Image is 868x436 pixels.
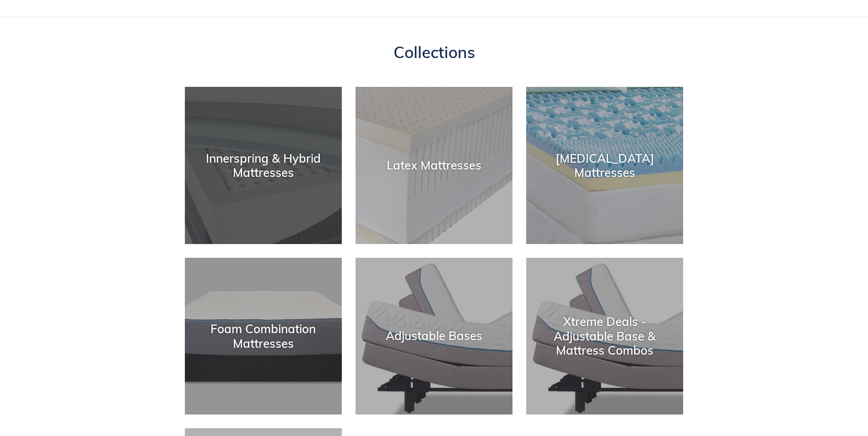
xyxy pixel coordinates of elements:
div: Xtreme Deals - Adjustable Base & Mattress Combos [526,315,683,358]
a: Adjustable Bases [356,258,512,415]
div: Adjustable Bases [356,329,512,343]
a: Latex Mattresses [356,87,512,244]
a: Xtreme Deals - Adjustable Base & Mattress Combos [526,258,683,415]
h1: Collections [185,43,684,62]
a: Foam Combination Mattresses [185,258,342,415]
div: Latex Mattresses [356,159,512,173]
div: Foam Combination Mattresses [185,322,342,350]
div: Innerspring & Hybrid Mattresses [185,151,342,180]
a: Innerspring & Hybrid Mattresses [185,87,342,244]
div: [MEDICAL_DATA] Mattresses [526,151,683,180]
a: [MEDICAL_DATA] Mattresses [526,87,683,244]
